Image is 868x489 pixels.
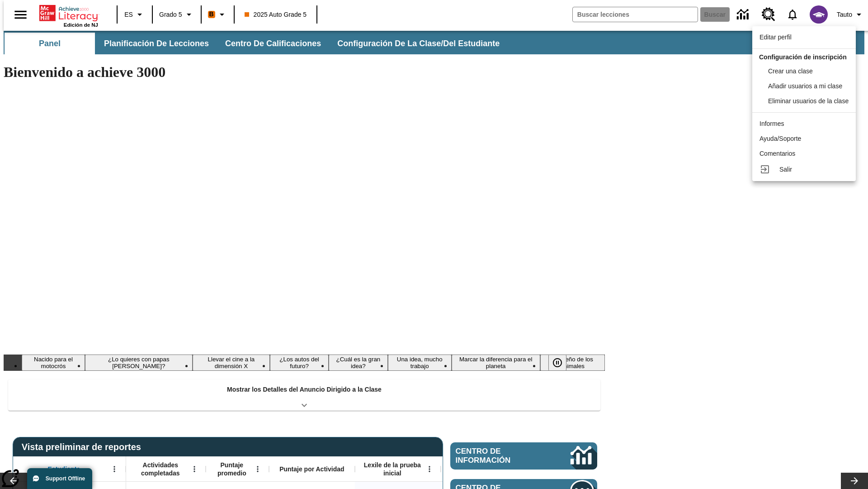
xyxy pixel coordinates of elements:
[759,53,847,61] span: Configuración de inscripción
[759,135,801,142] span: Ayuda/Soporte
[768,82,842,90] span: Añadir usuarios a mi clase
[759,120,784,127] span: Informes
[768,97,849,105] span: Eliminar usuarios de la clase
[779,166,792,173] span: Salir
[768,67,813,75] span: Crear una clase
[759,34,792,41] span: Editar perfil
[759,150,795,157] span: Comentarios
